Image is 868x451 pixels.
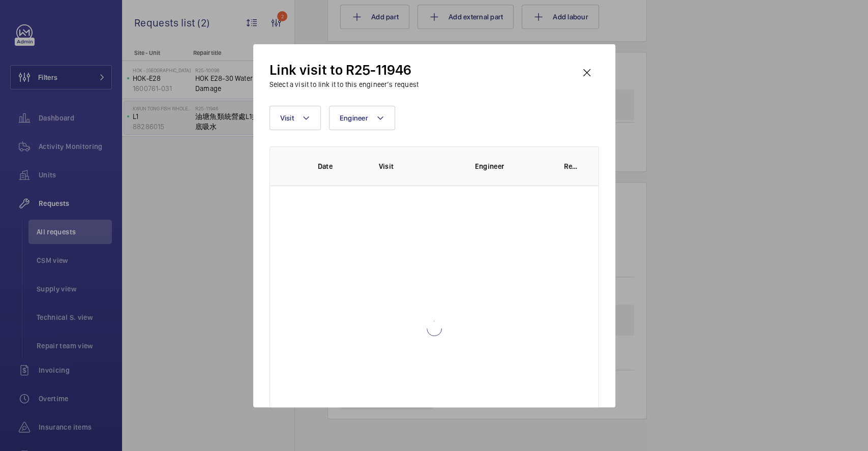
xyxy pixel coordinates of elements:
button: Visit [270,106,321,130]
span: Visit [280,114,294,122]
p: Date [318,161,363,171]
h3: Select a visit to link it to this engineer’s request [270,79,418,89]
p: Engineer [475,161,548,171]
p: Report [564,161,578,171]
button: Engineer [329,106,395,130]
h2: Link visit to R25-11946 [270,61,418,79]
p: Visit [379,161,459,171]
span: Engineer [340,114,368,122]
